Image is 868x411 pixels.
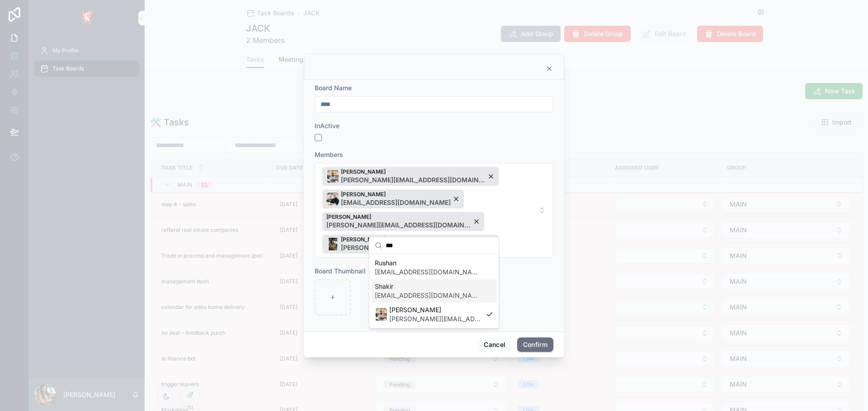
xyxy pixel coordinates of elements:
span: [PERSON_NAME][EMAIL_ADDRESS][DOMAIN_NAME] [341,243,486,252]
button: Unselect 40 [322,189,464,208]
button: Cancel [478,337,511,352]
span: Rushan [375,259,482,268]
span: [EMAIL_ADDRESS][DOMAIN_NAME] [341,198,451,207]
button: Unselect 5 [322,212,484,231]
span: InActive [315,122,340,129]
span: [PERSON_NAME][EMAIL_ADDRESS][DOMAIN_NAME] [326,221,471,230]
span: [EMAIL_ADDRESS][DOMAIN_NAME] [375,268,482,277]
span: Board Name [315,84,352,92]
span: Board Thumbnail [315,267,366,275]
span: [PERSON_NAME] [341,168,486,175]
button: Unselect 2 [322,235,499,254]
span: Members [315,151,343,158]
span: [EMAIL_ADDRESS][DOMAIN_NAME] [375,291,482,300]
div: Suggestions [369,254,499,328]
span: [PERSON_NAME] [341,236,486,243]
span: Shakir [375,282,482,291]
span: [PERSON_NAME] [341,191,451,198]
span: [PERSON_NAME][EMAIL_ADDRESS][DOMAIN_NAME] [341,175,486,185]
button: Unselect 13 [322,167,499,186]
span: [PERSON_NAME] [326,213,471,221]
button: Confirm [517,337,553,352]
button: Select Button [315,163,553,258]
span: [PERSON_NAME][EMAIL_ADDRESS][DOMAIN_NAME] [389,314,482,323]
span: [PERSON_NAME] [389,305,482,314]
